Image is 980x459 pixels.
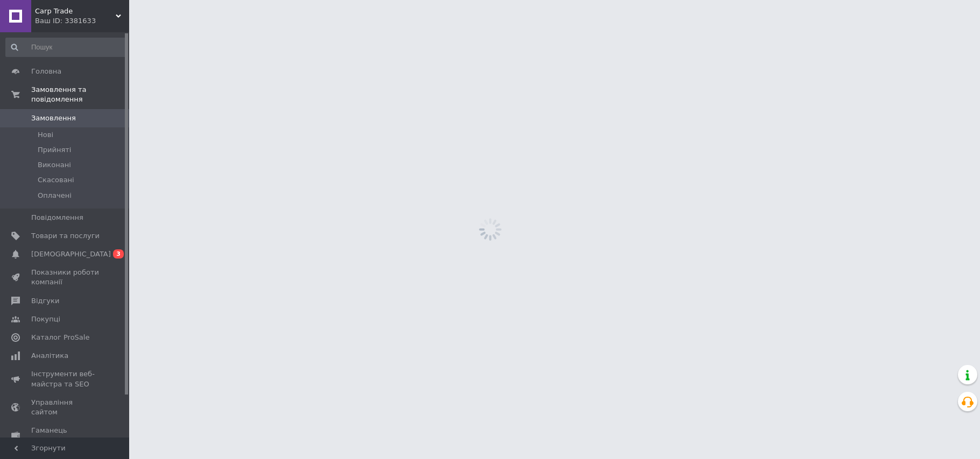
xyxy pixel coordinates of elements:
span: Каталог ProSale [31,333,89,342]
span: Управління сайтом [31,398,100,417]
span: [DEMOGRAPHIC_DATA] [31,249,111,259]
span: Замовлення та повідомлення [31,85,129,104]
span: Гаманець компанії [31,426,100,445]
span: Повідомлення [31,213,83,223]
span: Покупці [31,314,60,324]
span: Показники роботи компанії [31,268,100,287]
span: Оплачені [38,191,72,200]
span: Нові [38,130,53,140]
div: Ваш ID: 3381633 [35,16,129,26]
span: Замовлення [31,113,76,123]
span: Carp Trade [35,6,116,16]
span: Товари та послуги [31,231,100,241]
span: Прийняті [38,145,71,155]
span: Інструменти веб-майстра та SEO [31,369,100,389]
span: Головна [31,67,61,76]
span: Відгуки [31,296,59,306]
span: 3 [113,249,124,259]
span: Скасовані [38,175,74,185]
span: Виконані [38,160,71,170]
input: Пошук [5,38,126,57]
span: Аналітика [31,351,68,361]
